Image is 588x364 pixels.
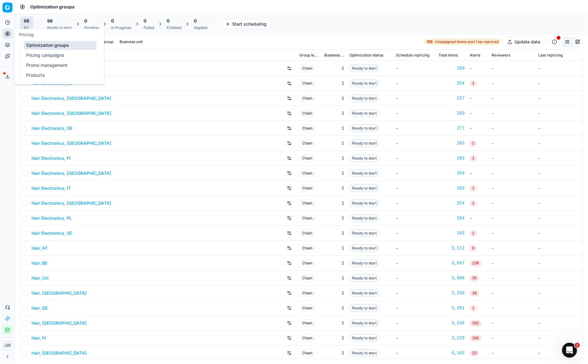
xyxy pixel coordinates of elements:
td: - [489,271,536,286]
a: 5,112 [439,245,465,251]
div: 1 [324,65,344,71]
span: 0 [144,18,146,24]
a: 3,246 [439,320,465,326]
span: 1 [470,155,477,162]
td: - [467,106,489,121]
span: Schedule repricing [396,53,429,58]
div: 3,697 [439,260,465,266]
button: JW [2,340,12,350]
span: Ready to start [349,304,380,312]
a: Hair Electronics, [GEOGRAPHIC_DATA] [32,140,111,146]
div: 1 [324,140,344,146]
span: 1 [470,140,477,147]
div: 1 [324,125,344,131]
span: Alerts [470,53,480,58]
span: 23 [470,350,479,357]
a: Promo management [24,61,96,70]
div: Finished [167,25,181,30]
div: 3,986 [439,275,465,281]
span: Chain [299,110,315,117]
div: 1 [324,185,344,191]
td: - [536,196,583,211]
td: - [394,286,436,301]
nav: breadcrumb [30,4,75,10]
td: - [489,211,536,226]
td: - [489,301,536,316]
td: - [394,241,436,256]
a: 3,218 [439,335,465,341]
td: - [536,166,583,181]
div: 269 [439,65,465,71]
iframe: Intercom live chat [562,343,577,358]
td: - [536,331,583,346]
td: - [536,211,583,226]
span: 0 [194,18,197,24]
a: Products [24,71,96,80]
a: 227 [439,95,465,101]
a: Hair, [GEOGRAPHIC_DATA] [32,290,86,296]
td: - [489,91,536,106]
span: Ready to start [349,274,380,282]
a: Pricing campaigns [24,51,96,60]
td: - [536,76,583,91]
a: Hair, CH [32,275,48,281]
a: 3,250 [439,290,465,296]
td: - [489,346,536,361]
span: Pricing [19,32,34,37]
button: Update data [503,37,544,47]
td: - [394,166,436,181]
a: 254 [439,200,465,206]
button: Start scheduling [221,19,271,29]
a: 264 [439,170,465,176]
td: - [394,331,436,346]
span: Unassigned items won't be repriced [435,39,498,44]
span: Ready to start [349,214,380,222]
span: Ready to start [349,319,380,327]
span: Business unit [324,53,344,58]
span: Chain [299,259,315,267]
a: 254 [439,80,465,86]
td: - [536,271,583,286]
a: Hair, [GEOGRAPHIC_DATA] [32,350,86,356]
span: Chain [299,170,315,177]
span: Ready to start [349,289,380,297]
td: - [489,331,536,346]
span: Ready to start [349,170,380,177]
div: 277 [439,125,465,131]
span: 18 [470,290,479,297]
span: Ready to start [349,229,380,237]
a: Hair Electronics, SE [32,230,72,236]
div: Failed [144,25,154,30]
div: Pending [84,25,99,30]
span: Reviewers [492,53,510,58]
span: Ready to start [349,95,380,102]
td: - [536,241,583,256]
a: Hair, BE [32,260,47,266]
span: 1 [470,185,477,192]
td: - [467,211,489,226]
td: - [394,181,436,196]
a: 203 [439,110,465,116]
td: - [394,106,436,121]
span: Chain [299,274,315,282]
span: Total items [439,53,458,58]
td: - [536,256,583,271]
div: 1 [324,95,344,101]
td: - [536,301,583,316]
td: - [394,196,436,211]
span: Chain [299,229,315,237]
td: - [489,136,536,151]
div: 264 [439,215,465,221]
span: 96 [24,18,29,24]
span: Optimization groups [30,4,75,10]
div: 1 [324,350,344,356]
td: - [489,241,536,256]
div: 4,103 [439,350,465,356]
td: - [394,136,436,151]
a: Hair Electronics, [GEOGRAPHIC_DATA] [32,110,111,116]
td: - [489,316,536,331]
td: - [489,181,536,196]
div: Applied [194,25,207,30]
